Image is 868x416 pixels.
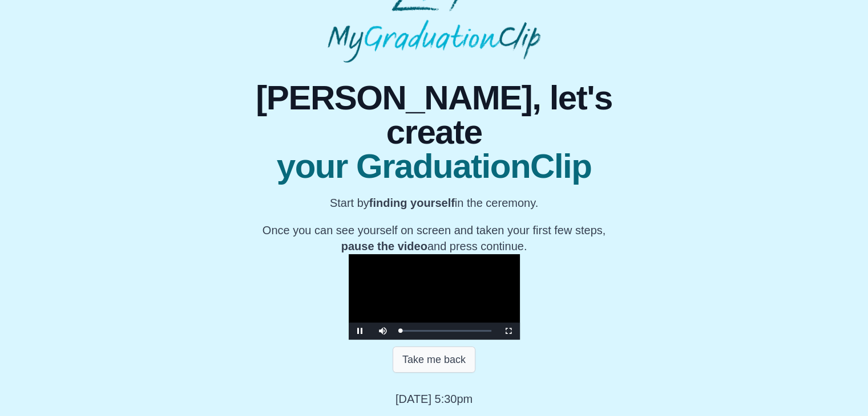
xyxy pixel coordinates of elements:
[217,149,651,183] span: your GraduationClip
[217,195,651,211] p: Start by in the ceremony.
[369,197,455,209] b: finding yourself
[400,330,491,332] div: Progress Bar
[372,323,394,340] button: Mute
[395,391,473,407] p: [DATE] 5:30pm
[341,240,427,252] b: pause the video
[217,81,651,149] span: [PERSON_NAME], let's create
[349,254,520,340] div: Video Player
[217,222,651,254] p: Once you can see yourself on screen and taken your first few steps, and press continue.
[393,346,475,373] button: Take me back
[497,323,520,340] button: Fullscreen
[349,323,372,340] button: Pause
